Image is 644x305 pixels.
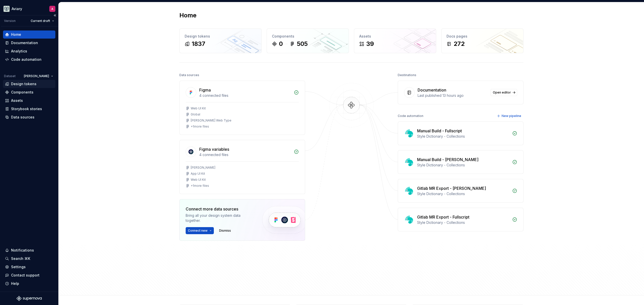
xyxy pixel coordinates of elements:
div: Assets [359,34,431,39]
div: Bring all your design system data together. [186,213,254,223]
div: Contact support [11,273,39,278]
div: Dataset [4,74,16,78]
div: Style Dictionary - Collections [417,220,509,225]
div: 272 [454,40,465,48]
div: Style Dictionary - Collections [417,134,509,139]
div: Figma [199,87,211,93]
a: Figma variables4 connected files[PERSON_NAME]App UI KitWeb UI Kit+1more files [179,140,305,194]
button: Notifications [3,246,55,254]
button: Collapse sidebar [51,12,58,19]
button: Contact support [3,271,55,279]
div: Components [272,34,344,39]
div: A [51,7,53,11]
div: Data sources [179,72,199,79]
div: Settings [11,264,26,269]
div: Documentation [11,40,38,45]
a: Documentation [3,39,55,47]
div: Manual Build - [PERSON_NAME] [417,157,478,163]
a: Components [3,88,55,96]
button: Connect new [186,227,214,234]
span: Connect new [188,229,208,233]
svg: Supernova Logo [17,296,42,301]
span: [PERSON_NAME] [24,74,49,78]
button: Help [3,280,55,288]
a: Home [3,30,55,39]
div: + 1 more files [191,125,209,129]
div: Style Dictionary - Collections [417,191,509,196]
a: Assets39 [354,28,436,53]
div: Data sources [11,115,34,120]
div: Figma variables [199,146,229,152]
div: + 1 more files [191,184,209,188]
div: [PERSON_NAME] Web Type [191,118,231,123]
div: 4 connected files [199,93,291,98]
div: Aviary [12,6,22,11]
a: Open editor [491,89,517,96]
div: Manual Build - Fullscript [417,128,462,134]
img: 256e2c79-9abd-4d59-8978-03feab5a3943.png [4,6,10,12]
div: Last published 13 hours ago [418,93,488,98]
div: 505 [297,40,308,48]
div: App UI Kit [191,172,205,176]
div: Destinations [398,72,416,79]
div: Search ⌘K [11,256,30,261]
div: 0 [279,40,283,48]
div: 4 connected files [199,152,291,157]
div: Web UI Kit [191,178,206,182]
div: Style Dictionary - Collections [417,163,509,168]
a: Figma4 connected filesWeb UI KitGlobal[PERSON_NAME] Web Type+1more files [179,81,305,135]
div: Design tokens [185,34,256,39]
a: Code automation [3,55,55,64]
button: Dismiss [217,227,233,234]
a: Components0505 [267,28,349,53]
div: Docs pages [447,34,518,39]
div: Help [11,281,19,286]
div: Connect more data sources [186,206,254,212]
a: Data sources [3,113,55,121]
div: Version [4,19,16,23]
button: [PERSON_NAME] [22,73,55,80]
h2: Home [179,11,196,19]
div: Code automation [398,112,423,119]
a: Docs pages272 [441,28,524,53]
div: Components [11,90,33,95]
div: Design tokens [11,81,36,86]
button: New pipeline [495,112,524,119]
div: Storybook stories [11,106,42,111]
span: Open editor [493,90,511,95]
div: Assets [11,98,23,103]
div: [PERSON_NAME] [191,166,215,170]
button: AviaryA [1,3,57,14]
span: Dismiss [219,229,231,233]
div: Code automation [11,57,42,62]
div: Home [11,32,21,37]
div: Documentation [418,87,446,93]
div: Web UI Kit [191,106,206,110]
div: 39 [366,40,374,48]
a: Assets [3,97,55,105]
a: Design tokens1837 [179,28,262,53]
a: Analytics [3,47,55,55]
div: Gitlab MR Export - Fullscript [417,214,469,220]
span: Current draft [31,19,50,23]
span: New pipeline [502,114,521,118]
a: Design tokens [3,80,55,88]
div: Gitlab MR Export - [PERSON_NAME] [417,185,486,191]
div: Analytics [11,49,27,54]
a: Settings [3,263,55,271]
a: Storybook stories [3,105,55,113]
div: Notifications [11,248,34,253]
button: Search ⌘K [3,255,55,263]
div: 1837 [192,40,205,48]
div: Global [191,112,200,116]
button: Current draft [28,17,56,24]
